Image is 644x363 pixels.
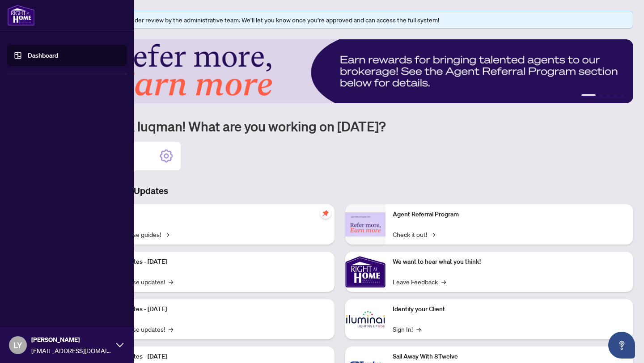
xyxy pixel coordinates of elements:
a: Dashboard [28,51,58,59]
button: 3 [606,94,610,98]
img: Identify your Client [345,299,386,339]
p: Platform Updates - [DATE] [94,304,327,314]
button: 4 [614,94,617,98]
span: [PERSON_NAME] [31,335,112,345]
span: → [431,229,435,239]
img: logo [7,4,35,26]
button: 1 [581,94,596,98]
span: → [416,324,421,334]
span: pushpin [320,208,331,219]
button: 2 [599,94,603,98]
a: Sign In!→ [393,324,421,334]
span: → [165,229,169,239]
a: Leave Feedback→ [393,277,446,287]
h1: Welcome back luqman! What are you working on [DATE]? [47,118,633,135]
p: Self-Help [94,210,327,219]
p: Agent Referral Program [393,210,626,219]
span: [EMAIL_ADDRESS][DOMAIN_NAME] [31,346,112,355]
span: LY [13,339,22,351]
p: Platform Updates - [DATE] [94,352,327,362]
p: Identify your Client [393,304,626,314]
span: → [441,277,446,287]
h3: Brokerage & Industry Updates [47,185,633,197]
p: Platform Updates - [DATE] [94,257,327,267]
button: 5 [621,94,624,98]
div: Your profile is currently under review by the administrative team. We’ll let you know once you’re... [62,15,627,25]
a: Check it out!→ [393,229,435,239]
img: We want to hear what you think! [345,252,386,292]
span: → [169,277,173,287]
img: Slide 0 [47,39,633,103]
p: We want to hear what you think! [393,257,626,267]
p: Sail Away With 8Twelve [393,352,626,362]
button: Open asap [608,332,635,359]
img: Agent Referral Program [345,212,386,237]
span: → [169,324,173,334]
